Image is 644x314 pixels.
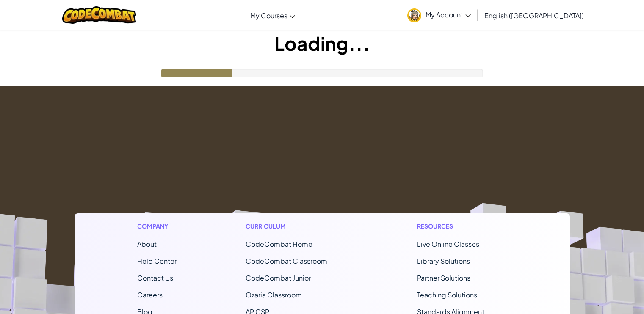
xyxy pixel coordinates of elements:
[403,2,475,28] a: My Account
[246,240,312,248] span: CodeCombat Home
[417,290,477,299] a: Teaching Solutions
[484,11,584,20] span: English ([GEOGRAPHIC_DATA])
[417,240,479,248] a: Live Online Classes
[417,256,470,265] a: Library Solutions
[246,273,311,282] a: CodeCombat Junior
[426,10,471,19] span: My Account
[246,290,302,299] a: Ozaria Classroom
[137,256,177,265] a: Help Center
[62,6,136,24] img: CodeCombat logo
[137,273,173,282] span: Contact Us
[246,4,299,27] a: My Courses
[246,222,348,231] h1: Curriculum
[137,290,163,299] a: Careers
[417,273,470,282] a: Partner Solutions
[137,240,157,248] a: About
[480,4,588,27] a: English ([GEOGRAPHIC_DATA])
[417,222,507,231] h1: Resources
[407,8,421,22] img: avatar
[0,30,644,56] h1: Loading...
[250,11,287,20] span: My Courses
[137,222,177,231] h1: Company
[246,256,327,265] a: CodeCombat Classroom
